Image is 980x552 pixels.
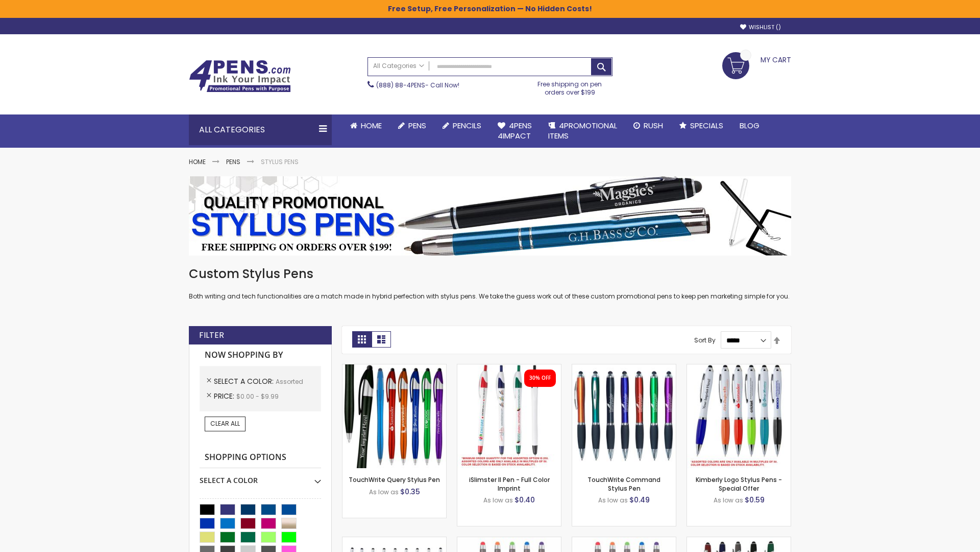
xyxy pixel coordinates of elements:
[457,537,561,545] a: Islander Softy Gel Pen with Stylus-Assorted
[529,375,551,382] div: 30% OFF
[644,120,663,131] span: Rush
[625,114,671,137] a: Rush
[540,114,625,148] a: 4PROMOTIONALITEMS
[572,537,676,545] a: Islander Softy Gel with Stylus - ColorJet Imprint-Assorted
[696,475,782,492] a: Kimberly Logo Stylus Pens - Special Offer
[714,496,743,504] span: As low as
[408,120,426,131] span: Pens
[687,364,791,468] img: Kimberly Logo Stylus Pens-Assorted
[214,376,276,386] span: Select A Color
[687,537,791,545] a: Custom Soft Touch® Metal Pens with Stylus-Assorted
[189,176,791,256] img: Stylus Pens
[342,114,390,137] a: Home
[189,157,206,166] a: Home
[200,447,321,469] strong: Shopping Options
[214,391,236,401] span: Price
[189,266,791,282] h1: Custom Stylus Pens
[483,496,513,504] span: As low as
[731,114,768,137] a: Blog
[276,377,303,386] span: Assorted
[457,364,561,468] img: iSlimster II - Full Color-Assorted
[342,364,446,468] img: TouchWrite Query Stylus Pen-Assorted
[199,330,224,341] strong: Filter
[514,495,535,505] span: $0.40
[453,120,481,131] span: Pencils
[261,157,299,166] strong: Stylus Pens
[373,62,424,70] span: All Categories
[361,120,382,131] span: Home
[200,344,321,366] strong: Now Shopping by
[342,364,446,373] a: TouchWrite Query Stylus Pen-Assorted
[189,266,791,301] div: Both writing and tech functionalities are a match made in hybrid perfection with stylus pens. We ...
[376,81,425,89] a: (888) 88-4PENS
[226,157,240,166] a: Pens
[671,114,731,137] a: Specials
[368,58,429,75] a: All Categories
[189,60,291,93] img: 4Pens Custom Pens and Promotional Products
[572,364,676,373] a: TouchWrite Command Stylus Pen-Assorted
[434,114,489,137] a: Pencils
[694,336,716,344] label: Sort By
[489,114,540,148] a: 4Pens4impact
[527,76,613,97] div: Free shipping on pen orders over $199
[740,120,759,131] span: Blog
[369,488,399,496] span: As low as
[572,364,676,468] img: TouchWrite Command Stylus Pen-Assorted
[690,120,723,131] span: Specials
[349,475,440,484] a: TouchWrite Query Stylus Pen
[629,495,650,505] span: $0.49
[469,475,550,492] a: iSlimster II Pen - Full Color Imprint
[598,496,628,504] span: As low as
[548,120,617,141] span: 4PROMOTIONAL ITEMS
[745,495,765,505] span: $0.59
[205,417,246,431] a: Clear All
[210,419,240,428] span: Clear All
[390,114,434,137] a: Pens
[352,331,372,348] strong: Grid
[740,24,781,31] a: Wishlist
[498,120,532,141] span: 4Pens 4impact
[587,475,660,492] a: TouchWrite Command Stylus Pen
[376,81,459,89] span: - Call Now!
[342,537,446,545] a: Stiletto Advertising Stylus Pens-Assorted
[687,364,791,373] a: Kimberly Logo Stylus Pens-Assorted
[400,487,420,497] span: $0.35
[189,114,332,145] div: All Categories
[236,392,279,401] span: $0.00 - $9.99
[457,364,561,373] a: iSlimster II - Full Color-Assorted
[200,468,321,486] div: Select A Color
